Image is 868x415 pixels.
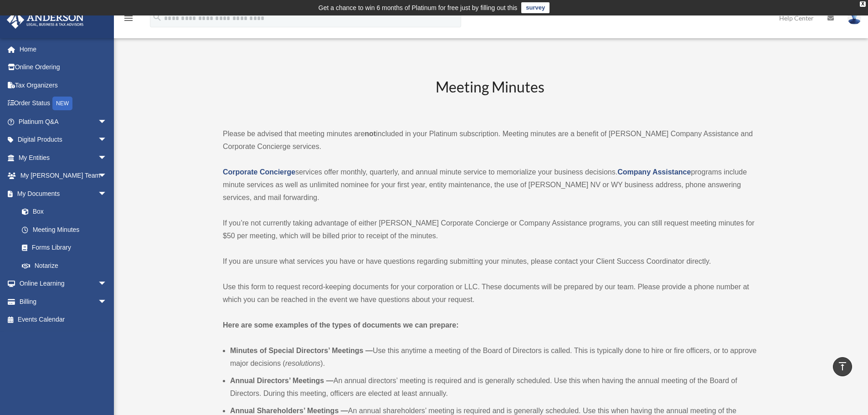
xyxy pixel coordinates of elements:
[223,281,757,306] p: Use this form to request record-keeping documents for your corporation or LLC. These documents wi...
[13,220,116,239] a: Meeting Minutes
[152,12,162,22] i: search
[833,357,852,376] a: vertical_align_top
[847,11,861,25] img: User Pic
[6,149,121,167] a: My Entitiesarrow_drop_down
[230,377,334,384] b: Annual Directors’ Meetings —
[13,239,121,257] a: Forms Library
[6,76,121,94] a: Tax Organizers
[52,97,72,110] div: NEW
[6,167,121,185] a: My [PERSON_NAME] Teamarrow_drop_down
[123,16,134,24] a: menu
[223,166,757,204] p: services offer monthly, quarterly, and annual minute service to memorialize your business decisio...
[617,168,691,176] a: Company Assistance
[6,275,121,293] a: Online Learningarrow_drop_down
[365,130,376,138] strong: not
[98,113,116,131] span: arrow_drop_down
[123,13,134,24] i: menu
[6,292,121,311] a: Billingarrow_drop_down
[230,374,757,400] li: An annual directors’ meeting is required and is generally scheduled. Use this when having the ann...
[6,40,121,58] a: Home
[98,149,116,167] span: arrow_drop_down
[223,128,757,153] p: Please be advised that meeting minutes are included in your Platinum subscription. Meeting minute...
[4,11,87,29] img: Anderson Advisors Platinum Portal
[6,184,121,203] a: My Documentsarrow_drop_down
[223,321,459,329] strong: Here are some examples of the types of documents we can prepare:
[98,184,116,203] span: arrow_drop_down
[230,347,373,354] b: Minutes of Special Directors’ Meetings —
[521,2,550,13] a: survey
[6,311,121,329] a: Events Calendar
[285,359,320,367] em: resolutions
[6,113,121,131] a: Platinum Q&Aarrow_drop_down
[98,275,116,293] span: arrow_drop_down
[98,292,116,311] span: arrow_drop_down
[837,361,848,372] i: vertical_align_top
[230,344,757,370] li: Use this anytime a meeting of the Board of Directors is called. This is typically done to hire or...
[860,1,866,7] div: close
[223,168,295,176] a: Corporate Concierge
[318,2,518,13] div: Get a chance to win 6 months of Platinum for free just by filling out this
[98,131,116,149] span: arrow_drop_down
[13,256,121,275] a: Notarize
[230,407,348,415] b: Annual Shareholders’ Meetings —
[223,77,757,115] h2: Meeting Minutes
[98,167,116,185] span: arrow_drop_down
[6,94,121,113] a: Order StatusNEW
[223,217,757,242] p: If you’re not currently taking advantage of either [PERSON_NAME] Corporate Concierge or Company A...
[13,203,121,221] a: Box
[223,255,757,268] p: If you are unsure what services you have or have questions regarding submitting your minutes, ple...
[6,131,121,149] a: Digital Productsarrow_drop_down
[6,58,121,77] a: Online Ordering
